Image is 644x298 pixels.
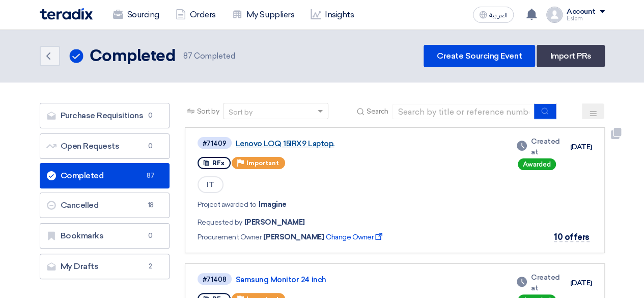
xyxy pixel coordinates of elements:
[197,106,219,117] span: Sort by
[473,7,514,23] button: العربية
[40,103,170,128] a: Purchase Requisitions0
[554,232,590,242] span: 10 offers
[145,171,157,181] span: 87
[40,193,170,218] a: Cancelled18
[531,272,568,293] span: Created at
[517,272,592,293] div: [DATE]
[567,8,596,16] div: Account
[392,104,535,119] input: Search by title or reference number
[198,217,242,228] span: Requested by
[224,4,302,26] a: My Suppliers
[40,223,170,249] a: Bookmarks0
[424,45,535,67] a: Create Sourcing Event
[105,4,167,26] a: Sourcing
[518,158,556,170] div: Awarded
[40,133,170,159] a: Open Requests0
[167,4,224,26] a: Orders
[145,231,157,241] span: 0
[40,163,170,188] a: Completed87
[198,176,223,193] span: IT
[263,232,324,242] span: [PERSON_NAME]
[212,159,225,167] span: RFx
[198,199,257,210] span: Project awarded to
[367,106,388,117] span: Search
[489,12,508,19] span: العربية
[531,136,568,157] span: Created at
[302,4,362,26] a: Insights
[229,107,253,118] div: Sort by
[236,275,490,284] a: Samsung Monitor 24 inch
[145,111,157,121] span: 0
[546,7,563,23] img: profile_test.png
[517,136,592,157] div: [DATE]
[90,46,176,67] h2: Completed
[145,141,157,151] span: 0
[40,8,93,20] img: Teradix logo
[236,139,490,148] a: Lenovo LOQ 15IRX9 Laptop.
[259,200,287,209] a: Imagine
[183,51,192,61] span: 87
[537,45,604,67] a: Import PRs
[246,159,279,167] span: Important
[198,232,262,242] span: Procurement Owner
[203,140,227,147] div: #71409
[40,254,170,279] a: My Drafts2
[326,232,384,242] span: Change Owner
[203,276,227,283] div: #71408
[145,261,157,272] span: 2
[183,50,235,62] span: Completed
[145,200,157,210] span: 18
[567,16,605,21] div: Eslam
[244,217,305,228] span: [PERSON_NAME]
